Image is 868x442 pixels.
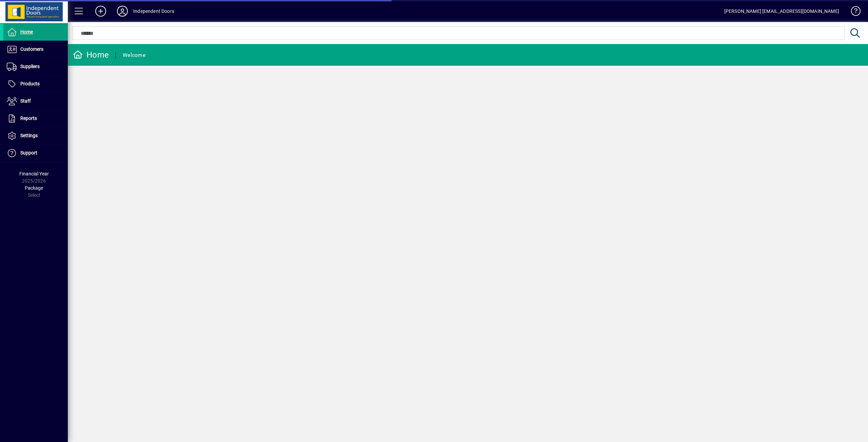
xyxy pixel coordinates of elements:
[25,185,43,191] span: Package
[20,64,40,69] span: Suppliers
[3,127,68,144] a: Settings
[20,29,33,35] span: Home
[3,93,68,110] a: Staff
[20,81,40,86] span: Products
[724,6,839,17] div: [PERSON_NAME] [EMAIL_ADDRESS][DOMAIN_NAME]
[20,133,38,138] span: Settings
[20,98,31,104] span: Staff
[3,41,68,58] a: Customers
[133,6,174,17] div: Independent Doors
[846,1,860,23] a: Knowledge Base
[20,46,43,52] span: Customers
[20,115,37,121] span: Reports
[3,58,68,75] a: Suppliers
[90,5,112,17] button: Add
[3,145,68,162] a: Support
[20,150,37,155] span: Support
[19,171,49,176] span: Financial Year
[123,50,145,61] div: Welcome
[112,5,133,17] button: Profile
[73,49,109,60] div: Home
[3,76,68,92] a: Products
[3,110,68,127] a: Reports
